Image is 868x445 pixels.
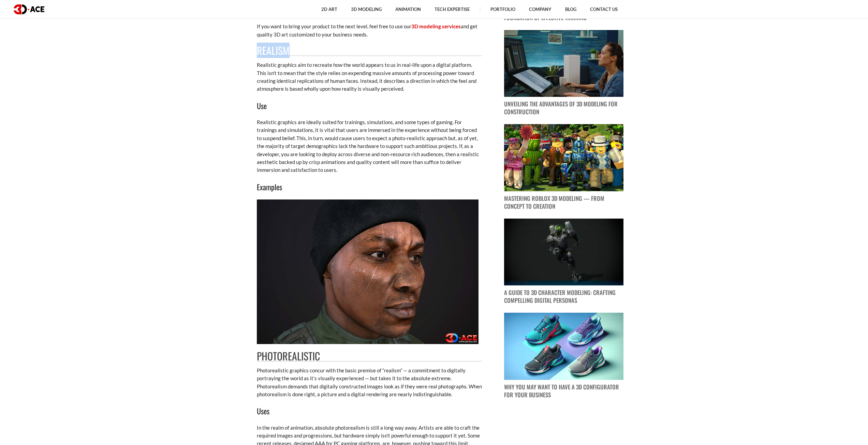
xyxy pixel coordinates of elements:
p: A Guide to 3D Character Modeling: Crafting Compelling Digital Personas [504,289,623,305]
h3: Uses [257,405,482,417]
img: blog post image [504,124,623,191]
a: blog post image Why You May Want to Have a 3D Configurator for Your Business [504,313,623,399]
a: blog post image A Guide to 3D Character Modeling: Crafting Compelling Digital Personas [504,219,623,305]
p: Mastering Roblox 3D Modeling — From Concept to Creation [504,195,623,210]
p: Why You May Want to Have a 3D Configurator for Your Business [504,383,623,399]
p: Photorealistic graphics concur with the basic premise of “realism” — a commitment to digitally po... [257,367,482,399]
p: Unveiling the Advantages of 3D Modeling for Construction [504,100,623,116]
h3: Use [257,100,482,112]
a: blog post image Mastering Roblox 3D Modeling — From Concept to Creation [504,124,623,210]
p: Realistic graphics are ideally suited for trainings, simulations, and some types of gaming. For t... [257,118,482,174]
img: blog post image [504,219,623,286]
img: blog post image [504,313,623,380]
p: Realistic graphics aim to recreate how the world appears to us in real-life upon a digital platfo... [257,61,482,93]
img: types of 3d art 01 [257,199,479,344]
img: blog post image [504,30,623,97]
p: If you want to bring your product to the next level, feel free to use our and get quality 3D art ... [257,23,482,39]
a: blog post image Unveiling the Advantages of 3D Modeling for Construction [504,30,623,116]
a: 3D modeling services [411,23,461,29]
img: logo dark [14,4,44,14]
h2: Photorealistic [257,351,482,361]
p: Why Quality 3D Modeling for VR Is the Foundation of Effective Training [504,6,623,22]
h3: Examples [257,181,482,193]
h2: Realism [257,45,482,56]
